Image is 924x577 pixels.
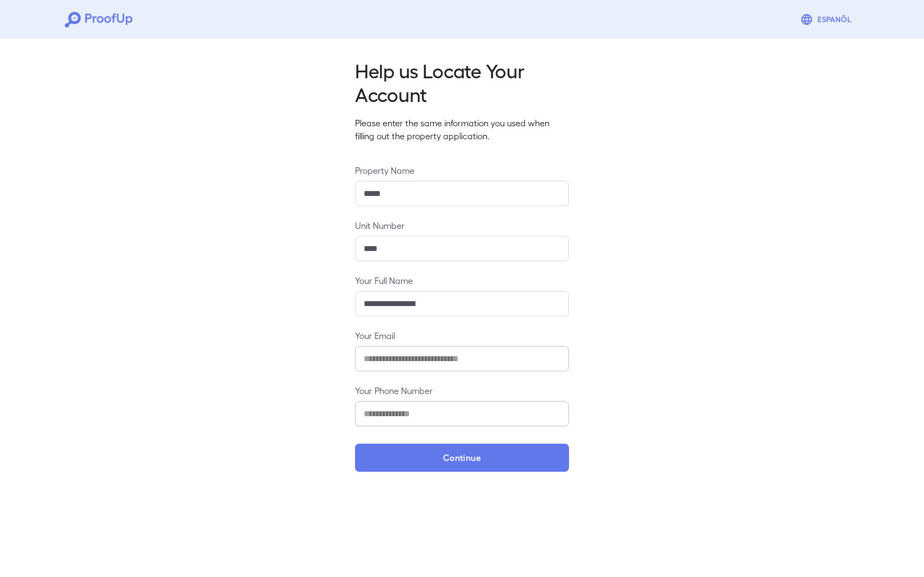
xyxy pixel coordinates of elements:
h2: Help us Locate Your Account [355,58,569,106]
label: Your Full Name [355,274,569,287]
p: Please enter the same information you used when filling out the property application. [355,117,569,142]
label: Property Name [355,164,569,177]
button: Espanõl [796,9,859,30]
label: Unit Number [355,219,569,232]
label: Your Phone Number [355,384,569,397]
label: Your Email [355,329,569,342]
button: Continue [355,444,569,472]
